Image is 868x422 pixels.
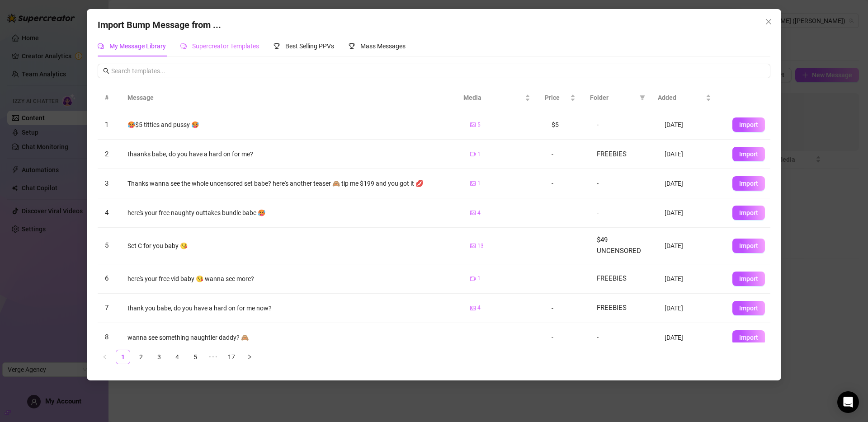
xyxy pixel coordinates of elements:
[545,93,568,103] span: Price
[98,350,112,364] li: Previous Page
[732,272,765,286] button: Import
[105,121,108,129] span: 1
[765,18,772,25] span: close
[105,333,108,341] span: 8
[732,330,765,345] button: Import
[544,140,590,169] td: -
[657,198,725,228] td: [DATE]
[127,333,456,342] div: wanna see something naughtier daddy? 🙈
[127,303,456,313] div: thank you babe, do you have a hard on for me now?
[192,42,259,50] span: Supercreator Templates
[247,354,252,360] span: right
[98,43,104,49] span: comment
[127,178,456,188] div: Thanks wanna see the whole uncensored set babe? here's another teaser 🙈 tip me $199 and you got it 💋
[109,42,166,50] span: My Message Library
[470,151,476,157] span: video-camera
[732,206,765,220] button: Import
[732,176,765,191] button: Import
[658,93,704,103] span: Added
[98,19,221,30] span: Import Bump Message from ...
[188,350,203,364] li: 5
[732,301,765,315] button: Import
[470,210,476,216] span: picture
[761,14,776,29] button: Close
[732,239,765,253] button: Import
[477,274,481,283] span: 1
[597,274,627,282] span: FREEBIES
[732,147,765,161] button: Import
[477,242,484,250] span: 13
[597,333,599,341] span: -
[224,350,239,364] li: 17
[105,179,108,188] span: 3
[470,181,476,186] span: picture
[597,121,599,129] span: -
[739,305,758,312] span: Import
[127,120,456,130] div: 🥵$5 titties and pussy 🥵
[657,228,725,264] td: [DATE]
[349,43,355,49] span: trophy
[544,110,590,140] td: $5
[127,274,456,284] div: here's your free vid baby 😘 wanna see more?
[538,85,583,110] th: Price
[180,43,187,49] span: comment
[477,150,481,159] span: 1
[206,350,221,364] span: •••
[134,350,148,364] a: 2
[170,350,184,364] a: 4
[105,304,108,312] span: 7
[657,169,725,198] td: [DATE]
[127,149,456,159] div: thaanks babe, do you have a hard on for me?
[116,350,130,364] a: 1
[739,334,758,341] span: Import
[103,68,109,74] span: search
[285,42,334,50] span: Best Selling PPVs
[597,209,599,217] span: -
[477,304,481,312] span: 4
[761,18,776,25] span: Close
[657,140,725,169] td: [DATE]
[477,209,481,217] span: 4
[590,93,636,103] span: Folder
[732,117,765,132] button: Import
[544,198,590,228] td: -
[463,93,523,103] span: Media
[477,179,481,188] span: 1
[651,85,718,110] th: Added
[225,350,238,364] a: 17
[544,169,590,198] td: -
[657,110,725,140] td: [DATE]
[127,241,456,251] div: Set C for you baby 😘
[739,242,758,249] span: Import
[470,243,476,249] span: picture
[739,209,758,216] span: Import
[189,350,202,364] a: 5
[274,43,280,49] span: trophy
[111,66,765,76] input: Search templates...
[657,294,725,323] td: [DATE]
[640,95,645,100] span: filter
[739,150,758,158] span: Import
[152,350,166,364] li: 3
[544,294,590,323] td: -
[105,150,108,158] span: 2
[470,122,476,127] span: picture
[242,350,257,364] button: right
[657,264,725,294] td: [DATE]
[456,85,538,110] th: Media
[152,350,166,364] a: 3
[477,121,481,129] span: 5
[170,350,184,364] li: 4
[544,264,590,294] td: -
[544,323,590,352] td: -
[597,150,627,158] span: FREEBIES
[470,276,476,281] span: video-camera
[597,179,599,188] span: -
[206,350,221,364] li: Next 5 Pages
[134,350,148,364] li: 2
[657,323,725,352] td: [DATE]
[597,236,641,255] span: $49 UNCENSORED
[470,305,476,311] span: picture
[638,91,647,104] span: filter
[544,228,590,264] td: -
